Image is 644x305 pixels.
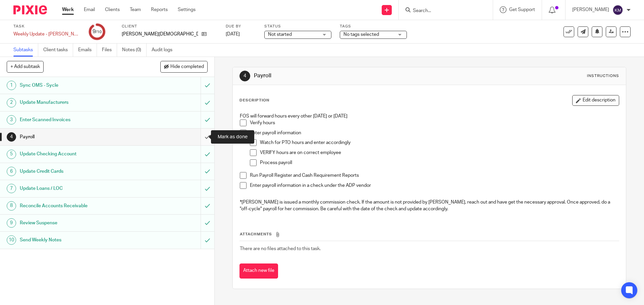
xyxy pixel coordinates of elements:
[240,113,619,120] p: FOS will forward hours every other [DATE] or [DATE]
[20,218,136,228] h1: Review Suspense
[151,6,168,13] a: Reports
[7,218,16,228] div: 9
[20,80,136,90] h1: Sync OMS - Sycle
[122,44,147,57] a: Notes (0)
[7,184,16,193] div: 7
[612,5,623,15] img: svg%3E
[239,263,278,279] button: Attach new file
[7,167,16,176] div: 6
[226,24,256,29] label: Due by
[7,150,16,159] div: 5
[509,7,535,12] span: Get Support
[254,72,444,79] h1: Payroll
[20,201,136,211] h1: Reconcile Accounts Receivable
[412,8,473,14] input: Search
[240,232,272,236] span: Attachments
[572,6,609,13] p: [PERSON_NAME]
[20,97,136,107] h1: Update Manufacturers
[587,73,619,79] div: Instructions
[7,201,16,211] div: 8
[7,115,16,125] div: 3
[250,130,619,136] p: Enter payroll information
[13,44,38,57] a: Subtasks
[122,31,198,37] p: [PERSON_NAME][DEMOGRAPHIC_DATA]
[340,24,407,29] label: Tags
[20,183,136,194] h1: Update Loans / LOC
[102,44,117,57] a: Files
[250,172,619,179] p: Run Payroll Register and Cash Requirement Reports
[84,6,95,13] a: Email
[43,44,73,57] a: Client tasks
[7,98,16,107] div: 2
[260,149,619,156] p: VERIFY hours are on correct employee
[20,166,136,176] h1: Update Credit Cards
[13,24,80,29] label: Task
[96,30,102,34] small: /10
[20,115,136,125] h1: Enter Scanned Invoices
[20,235,136,245] h1: Send Weekly Notes
[239,71,250,81] div: 4
[62,6,74,13] a: Work
[260,139,619,146] p: Watch for PTO hours and enter accordingly
[226,32,240,36] span: [DATE]
[13,31,80,37] div: Weekly Update - [PERSON_NAME]
[170,64,204,70] span: Hide completed
[152,44,177,57] a: Audit logs
[178,6,196,13] a: Settings
[122,24,217,29] label: Client
[20,149,136,159] h1: Update Checking Account
[7,61,44,72] button: + Add subtask
[268,32,292,37] span: Not started
[20,132,136,142] h1: Payroll
[130,6,141,13] a: Team
[105,6,120,13] a: Clients
[7,235,16,245] div: 10
[343,32,379,37] span: No tags selected
[240,199,619,213] p: *[PERSON_NAME] is issued a monthly commission check. If the amount is not provided by [PERSON_NAM...
[78,44,97,57] a: Emails
[572,95,619,106] button: Edit description
[13,5,47,14] img: Pixie
[93,28,102,35] div: 9
[7,81,16,90] div: 1
[160,61,208,72] button: Hide completed
[250,120,619,126] p: Verify hours
[7,132,16,142] div: 4
[260,159,619,166] p: Process payroll
[250,182,619,189] p: Enter payroll information in a check under the ADP vendor
[264,24,331,29] label: Status
[239,98,269,103] p: Description
[240,246,321,251] span: There are no files attached to this task.
[13,31,80,37] div: Weekly Update - Kubick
